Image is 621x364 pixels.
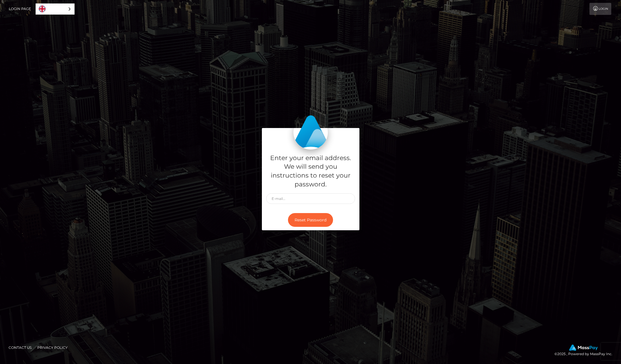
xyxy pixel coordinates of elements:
a: Login Page [9,3,31,15]
img: MassPay Login [293,115,328,149]
aside: Language selected: English [36,3,75,15]
div: Language [36,3,75,15]
a: Login [589,3,611,15]
div: © 2025 , Powered by MassPay Inc. [554,345,617,357]
a: Contact Us [6,343,34,352]
img: MassPay [569,345,598,351]
button: Reset Password [288,213,333,227]
a: Privacy Policy [35,343,70,352]
a: English [36,4,74,14]
h5: Enter your email address. We will send you instructions to reset your password. [266,154,355,189]
input: E-mail... [266,193,355,204]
